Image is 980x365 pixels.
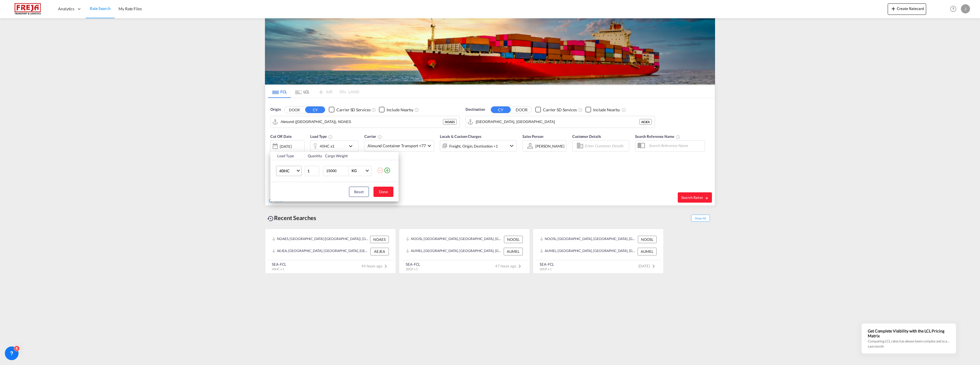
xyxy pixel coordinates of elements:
[384,167,391,174] md-icon: icon-plus-circle-outline
[305,166,319,176] input: Qty
[352,168,357,173] div: KG
[377,167,384,174] md-icon: icon-minus-circle-outline
[325,153,373,158] div: Cargo Weight
[276,166,302,176] md-select: Choose: 40HC
[326,166,348,176] input: Enter Weight
[304,152,322,160] th: Quantity
[270,152,304,160] th: Load Type
[349,187,369,197] button: Reset
[4,335,24,356] iframe: Chat
[373,187,393,197] button: Done
[279,168,296,174] span: 40HC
